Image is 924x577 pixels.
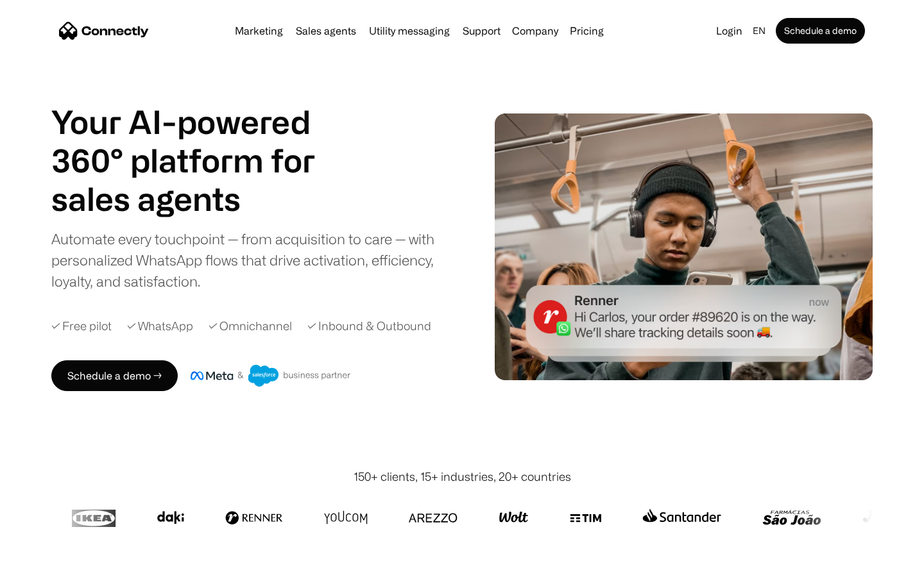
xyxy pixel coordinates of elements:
[307,317,431,335] div: ✓ Inbound & Outbound
[51,317,112,335] div: ✓ Free pilot
[512,22,558,40] div: Company
[51,360,178,391] a: Schedule a demo →
[711,22,748,40] a: Login
[458,26,506,36] a: Support
[753,22,766,40] div: en
[209,317,292,335] div: ✓ Omnichannel
[26,555,77,573] ul: Language list
[565,26,609,36] a: Pricing
[354,468,571,485] div: 150+ clients, 15+ industries, 20+ countries
[776,18,865,44] a: Schedule a demo
[191,365,351,387] img: Meta and Salesforce business partner badge.
[127,317,193,335] div: ✓ WhatsApp
[51,228,456,292] div: Automate every touchpoint — from acquisition to care — with personalized WhatsApp flows that driv...
[51,180,346,218] h1: sales agents
[51,103,346,180] h1: Your AI-powered 360° platform for
[230,26,288,36] a: Marketing
[291,26,361,36] a: Sales agents
[364,26,455,36] a: Utility messaging
[13,553,77,573] aside: Language selected: English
